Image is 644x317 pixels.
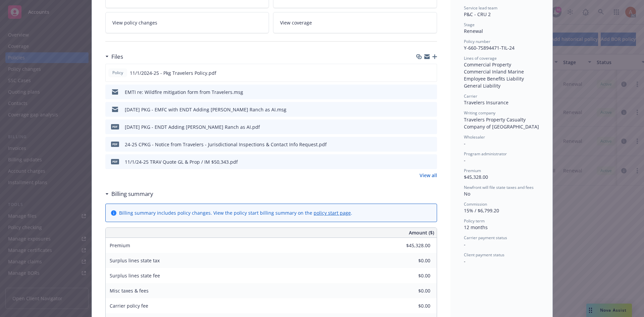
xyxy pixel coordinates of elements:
div: Billing summary [105,190,153,198]
h3: Billing summary [111,190,153,198]
button: download file [418,123,423,130]
input: 0.00 [391,256,434,266]
button: preview file [428,106,434,113]
span: Policy [111,70,124,76]
span: Newfront will file state taxes and fees [464,184,534,190]
span: Travelers Insurance [464,99,508,106]
button: download file [418,141,423,148]
input: 0.00 [391,241,434,251]
span: pdf [111,124,119,129]
span: Lines of coverage [464,55,497,61]
span: View coverage [280,19,312,26]
span: Carrier policy fee [110,303,148,309]
div: Files [105,52,123,61]
span: Wholesaler [464,134,485,140]
input: 0.00 [391,286,434,296]
span: Y-660-7S894471-TIL-24 [464,45,515,51]
span: Writing company [464,110,495,116]
span: - [464,157,466,163]
a: policy start page [314,210,351,216]
div: 24-25 CPKG - Notice from Travelers - Jurisdictional Inspections & Contact Info Request.pdf [125,141,327,148]
span: Travelers Property Casualty Company of [GEOGRAPHIC_DATA] [464,116,539,130]
button: download file [418,158,423,165]
span: Carrier payment status [464,235,507,241]
span: Surplus lines state fee [110,272,160,279]
span: Premium [464,168,481,173]
span: Misc taxes & fees [110,287,149,294]
button: download file [417,69,423,76]
span: Carrier [464,93,477,99]
span: Amount ($) [409,229,434,236]
span: Renewal [464,28,483,34]
div: General Liability [464,82,539,89]
span: Policy term [464,218,485,224]
span: Surplus lines state tax [110,257,160,264]
span: P&C - CRU 2 [464,11,491,17]
button: preview file [428,89,434,96]
input: 0.00 [391,301,434,311]
span: - [464,140,466,147]
div: [DATE] PKG - ENDT Adding [PERSON_NAME] Ranch as AI.pdf [125,123,260,130]
a: View all [420,172,437,179]
span: Service lead team [464,5,497,11]
span: Policy number [464,39,490,44]
span: pdf [111,142,119,147]
button: download file [418,106,423,113]
button: preview file [428,123,434,130]
span: 11/1/2024-25 - Pkg Travelers Policy.pdf [130,69,216,76]
div: EMTI re: Wildfire mitigation form from Travelers.msg [125,89,243,96]
a: View coverage [273,12,437,33]
span: pdf [111,159,119,164]
div: 11/1/24-25 TRAV Quote GL & Prop / IM $50,343.pdf [125,158,238,165]
span: No [464,191,470,197]
a: View policy changes [105,12,269,33]
span: Program administrator [464,151,507,157]
input: 0.00 [391,271,434,281]
button: preview file [428,158,434,165]
button: download file [418,89,423,96]
span: - [464,241,466,248]
button: preview file [428,69,434,76]
button: preview file [428,141,434,148]
div: Commercial Property [464,61,539,68]
span: 12 months [464,224,488,230]
div: [DATE] PKG - EMFC with ENDT Adding [PERSON_NAME] Ranch as AI.msg [125,106,286,113]
span: Premium [110,242,130,249]
span: Client payment status [464,252,504,258]
span: - [464,258,466,264]
span: $45,328.00 [464,174,488,180]
span: Commission [464,201,487,207]
div: Commercial Inland Marine [464,68,539,75]
span: Stage [464,22,475,28]
div: Billing summary includes policy changes. View the policy start billing summary on the . [119,209,352,216]
span: 15% / $6,799.20 [464,207,499,214]
h3: Files [111,52,123,61]
div: Employee Benefits Liability [464,75,539,82]
span: View policy changes [112,19,157,26]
